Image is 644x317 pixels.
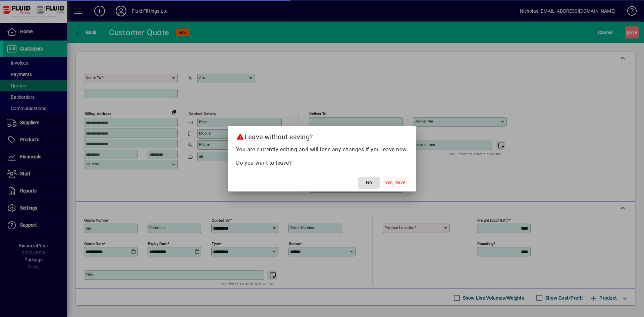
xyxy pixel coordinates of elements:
[366,179,372,186] span: No
[228,126,416,145] h2: Leave without saving?
[358,177,380,189] button: No
[236,146,408,154] p: You are currently editing and will lose any changes if you leave now.
[385,179,405,186] span: Yes, leave
[382,177,408,189] button: Yes, leave
[236,159,408,167] p: Do you want to leave?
